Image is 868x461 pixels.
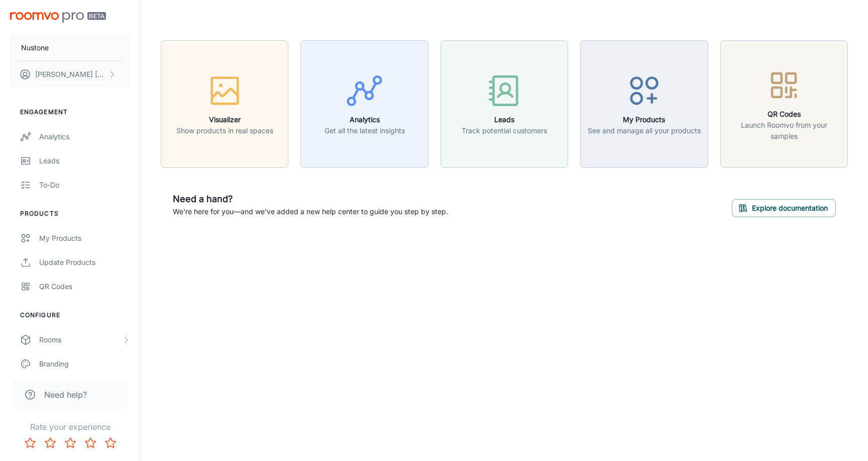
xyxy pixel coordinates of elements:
h6: My Products [588,114,701,125]
button: VisualizerShow products in real spaces [161,40,288,168]
p: Track potential customers [462,125,547,136]
a: LeadsTrack potential customers [441,99,568,109]
a: AnalyticsGet all the latest insights [300,99,428,109]
button: [PERSON_NAME] [PERSON_NAME] [10,61,130,87]
h6: Visualizer [176,114,273,125]
div: Update Products [39,257,130,268]
a: Explore documentation [732,203,836,213]
button: My ProductsSee and manage all your products [580,40,708,168]
div: My Products [39,233,130,244]
div: To-do [39,179,130,191]
button: Explore documentation [732,199,836,217]
p: See and manage all your products [588,125,701,136]
button: Nustone [10,35,130,61]
div: Analytics [39,131,130,142]
p: Launch Roomvo from your samples [727,120,841,142]
p: Show products in real spaces [176,125,273,136]
a: QR CodesLaunch Roomvo from your samples [720,99,848,109]
h6: Analytics [324,114,405,125]
button: LeadsTrack potential customers [441,40,568,168]
div: Leads [39,155,130,166]
p: We're here for you—and we've added a new help center to guide you step by step. [173,206,448,217]
p: Nustone [21,42,49,53]
button: AnalyticsGet all the latest insights [300,40,428,168]
img: Roomvo PRO Beta [10,12,106,23]
h6: Leads [462,114,547,125]
h6: QR Codes [727,109,841,120]
h6: Need a hand? [173,192,448,206]
button: QR CodesLaunch Roomvo from your samples [720,40,848,168]
p: Get all the latest insights [324,125,405,136]
a: My ProductsSee and manage all your products [580,99,708,109]
p: [PERSON_NAME] [PERSON_NAME] [35,69,106,80]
